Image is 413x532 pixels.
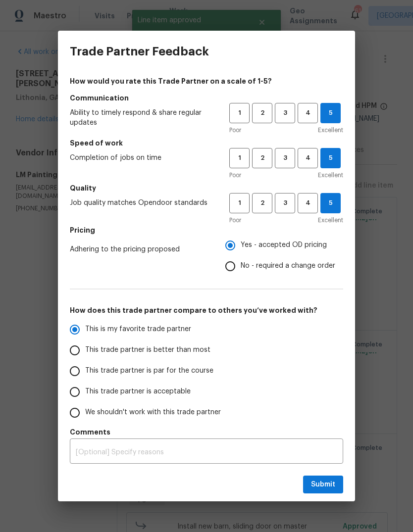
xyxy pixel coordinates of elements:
span: 2 [253,107,271,119]
button: 1 [229,148,250,168]
h5: Comments [70,427,343,437]
span: 5 [321,152,340,164]
span: Job quality matches Opendoor standards [70,198,213,208]
span: 1 [230,107,249,119]
button: 5 [320,103,341,123]
span: Poor [229,215,241,225]
span: 2 [253,197,271,209]
button: 2 [252,193,272,213]
span: Poor [229,125,241,135]
h5: Communication [70,93,343,103]
span: Excellent [318,170,343,180]
h5: Quality [70,183,343,193]
button: 4 [298,148,318,168]
span: This trade partner is par for the course [85,366,213,376]
span: This trade partner is better than most [85,345,210,355]
h3: Trade Partner Feedback [70,45,209,58]
span: 5 [321,197,340,209]
span: 2 [253,152,271,164]
button: 1 [229,193,250,213]
span: We shouldn't work with this trade partner [85,407,221,418]
span: 4 [299,152,317,164]
button: 5 [320,193,341,213]
span: 3 [276,152,294,164]
span: Excellent [318,125,343,135]
button: 2 [252,103,272,123]
span: Submit [311,479,335,491]
span: This trade partner is acceptable [85,387,191,397]
span: Completion of jobs on time [70,153,213,163]
h5: Pricing [70,225,343,235]
span: Yes - accepted OD pricing [241,240,327,250]
button: 3 [275,103,295,123]
span: 3 [276,107,294,119]
span: This is my favorite trade partner [85,324,191,335]
button: 3 [275,193,295,213]
span: 1 [230,152,249,164]
span: 4 [299,107,317,119]
button: 3 [275,148,295,168]
span: 5 [321,107,340,119]
div: Pricing [225,235,343,277]
span: 4 [299,197,317,209]
span: 3 [276,197,294,209]
h5: How does this trade partner compare to others you’ve worked with? [70,305,343,315]
span: Ability to timely respond & share regular updates [70,108,213,128]
button: Submit [303,476,343,494]
button: 2 [252,148,272,168]
span: No - required a change order [241,261,335,271]
h5: Speed of work [70,138,343,148]
span: 1 [230,197,249,209]
span: Adhering to the pricing proposed [70,244,209,254]
button: 4 [298,103,318,123]
button: 1 [229,103,250,123]
button: 5 [320,148,341,168]
span: Poor [229,170,241,180]
div: How does this trade partner compare to others you’ve worked with? [70,319,343,423]
button: 4 [298,193,318,213]
h4: How would you rate this Trade Partner on a scale of 1-5? [70,76,343,86]
span: Excellent [318,215,343,225]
